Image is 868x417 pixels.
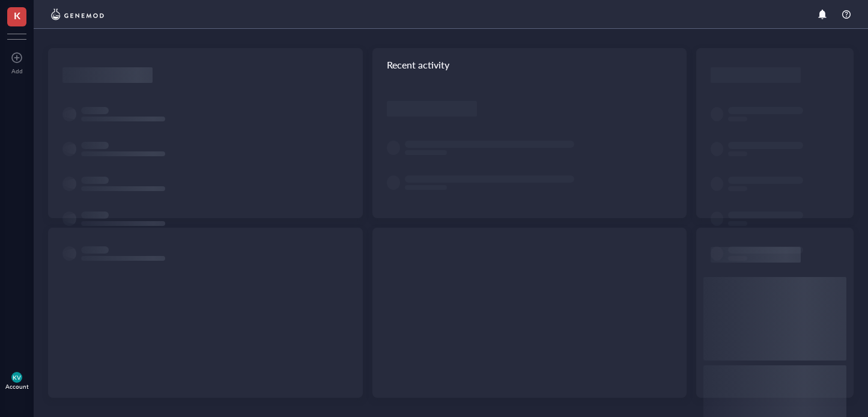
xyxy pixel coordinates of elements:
[48,7,107,22] img: genemod-logo
[14,8,20,23] span: K
[13,374,21,381] span: KV
[5,383,29,390] div: Account
[11,67,23,75] div: Add
[372,48,687,82] div: Recent activity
